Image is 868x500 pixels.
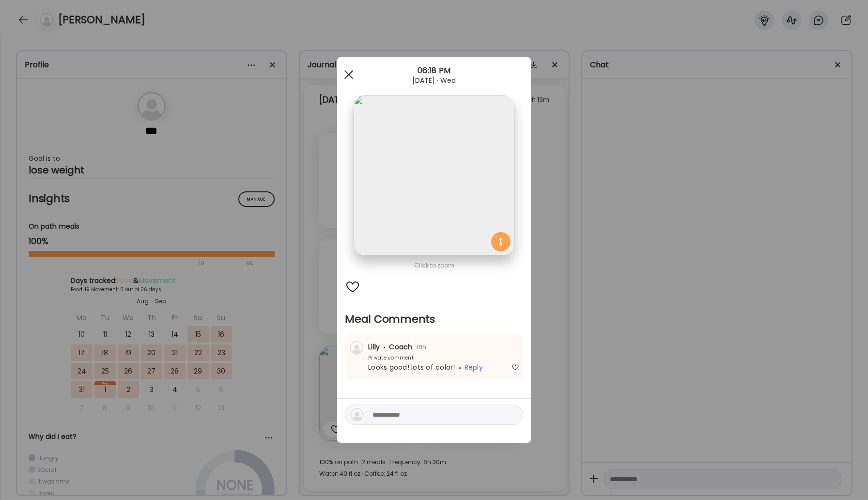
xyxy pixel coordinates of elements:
[349,354,414,361] div: Private comment
[337,65,531,77] div: 06:18 PM
[350,341,363,355] img: bg-avatar-default.svg
[337,77,531,84] div: [DATE] · Wed
[368,342,413,352] span: Lilly Coach
[368,362,455,372] span: Looks good! lots of color!
[345,312,523,327] h2: Meal Comments
[465,362,483,372] span: Reply
[354,95,514,255] img: images%2FMmnsg9FMMIdfUg6NitmvFa1XKOJ3%2F0nUP56kl0JHMhG83QNws%2FOQ2TeVcSkYnfthqCxf9B_1080
[350,408,364,422] img: bg-avatar-default.svg
[345,260,523,271] div: Click to zoom
[413,343,427,351] span: 10h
